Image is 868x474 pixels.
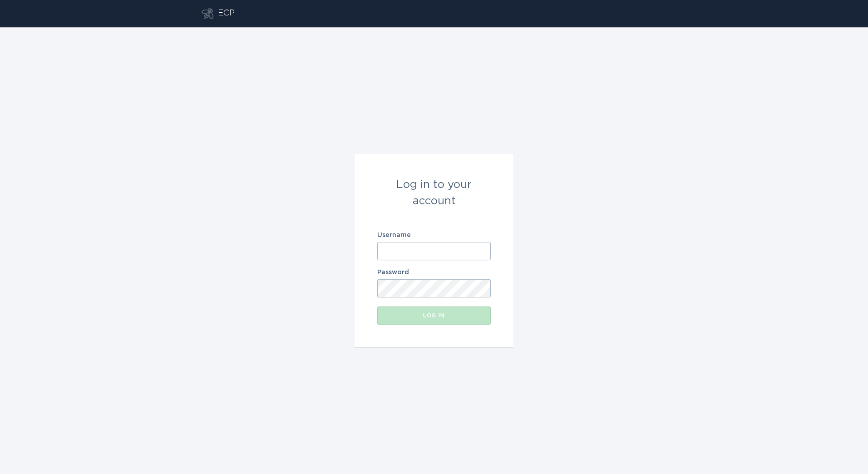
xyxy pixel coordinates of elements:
[202,8,213,19] button: Go to dashboard
[382,313,486,318] div: Log in
[377,232,491,238] label: Username
[218,8,235,19] div: ECP
[377,177,491,209] div: Log in to your account
[377,269,491,276] label: Password
[377,306,491,325] button: Log in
